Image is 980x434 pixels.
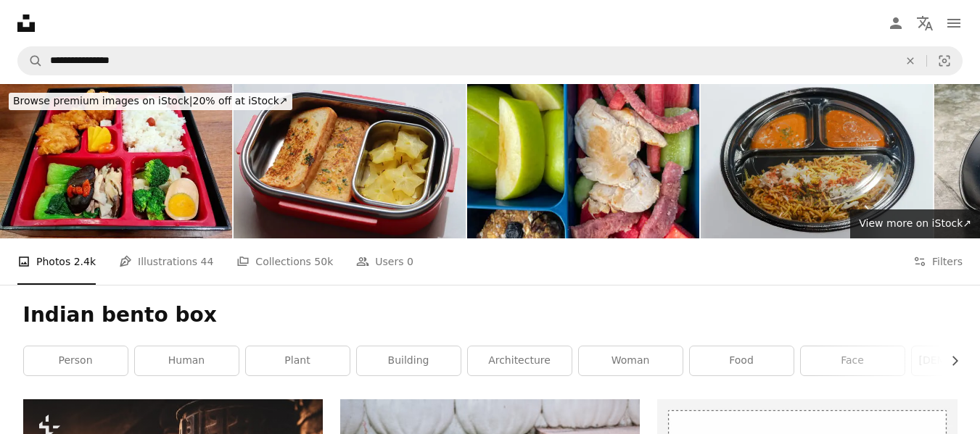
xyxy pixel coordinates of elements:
button: Filters [913,238,963,285]
a: person [24,346,128,375]
button: Language [910,9,939,38]
img: South Indian Basmati Biryani Bento [701,84,933,238]
button: Search Unsplash [18,47,43,75]
a: food [690,346,794,375]
button: Visual search [927,47,962,75]
form: Find visuals sitewide [17,46,963,75]
span: Browse premium images on iStock | [13,95,192,107]
img: Full frame image of bento box healthy homemade meal, blue, plastic lunchbox with compartments con... [467,84,699,238]
span: 44 [201,254,214,270]
a: Home — Unsplash [17,14,35,32]
img: Kids lunch box with Garlic bread and star fruit, Back to school breakfast [234,84,466,238]
a: Illustrations 44 [119,238,213,285]
span: View more on iStock ↗ [859,217,971,229]
span: 0 [407,254,413,270]
a: Users 0 [356,238,413,285]
a: architecture [468,346,572,375]
a: Log in / Sign up [881,9,910,38]
a: plant [246,346,350,375]
h1: Indian bento box [23,302,958,328]
a: View more on iStock↗ [850,209,980,238]
span: 50k [314,254,333,270]
span: 20% off at iStock ↗ [13,95,288,107]
button: Clear [894,47,926,75]
a: human [135,346,239,375]
a: woman [579,346,683,375]
a: building [357,346,461,375]
button: Menu [939,9,968,38]
a: face [801,346,905,375]
button: scroll list to the right [942,346,958,375]
a: Collections 50k [236,238,333,285]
